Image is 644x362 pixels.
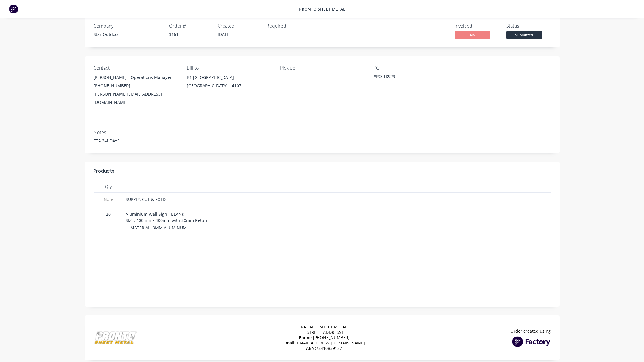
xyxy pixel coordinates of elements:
div: B1 [GEOGRAPHIC_DATA] [187,73,270,82]
div: Company [94,23,162,29]
img: Company Logo [94,320,138,355]
a: [EMAIL_ADDRESS][DOMAIN_NAME] [295,340,365,346]
span: PRONTO SHEET METAL [301,324,347,330]
span: [PHONE_NUMBER] [299,335,350,340]
div: ETA 3-4 DAYS [94,138,551,144]
div: Notes [94,130,551,135]
div: Products [94,168,114,175]
span: 78410839152 [306,346,342,351]
div: Qty [94,181,123,193]
img: Factory Logo [512,336,551,347]
span: Email: [283,340,295,346]
div: Order # [169,23,211,29]
div: Bill to [187,65,270,71]
div: [GEOGRAPHIC_DATA], , 4107 [187,82,270,90]
div: Invoiced [455,23,499,29]
span: Note [96,196,121,202]
span: [STREET_ADDRESS] [305,330,343,335]
span: No [455,31,490,39]
div: B1 [GEOGRAPHIC_DATA][GEOGRAPHIC_DATA], , 4107 [187,73,270,92]
span: [DATE] [218,31,231,37]
span: MATERIAL: 3MM ALUMINUM [130,225,187,231]
div: Pick up [280,65,364,71]
span: ABN: [306,345,316,351]
div: Created [218,23,259,29]
div: #PO-18929 [374,73,448,82]
div: Status [506,23,551,29]
img: Factory [9,4,18,13]
span: Aluminium Wall Sign - BLANK SIZE: 400mm x 400mm with 80mm Return [126,211,209,223]
a: PRONTO SHEET METAL [299,6,345,12]
span: Order created using [510,328,551,334]
div: Star Outdoor [94,31,162,37]
div: Contact [94,65,177,71]
div: [PERSON_NAME] - Operations Manager [94,73,177,82]
span: 20 [96,211,121,217]
div: Required [266,23,308,29]
span: SUPPLY, CUT & FOLD [126,196,166,202]
span: Submitted [506,31,542,39]
div: [PERSON_NAME] - Operations Manager[PHONE_NUMBER][PERSON_NAME][EMAIL_ADDRESS][DOMAIN_NAME] [94,73,177,107]
span: Phone: [299,335,313,340]
div: [PHONE_NUMBER] [94,82,177,90]
div: PO [374,65,457,71]
div: [PERSON_NAME][EMAIL_ADDRESS][DOMAIN_NAME] [94,90,177,107]
div: 3161 [169,31,211,37]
